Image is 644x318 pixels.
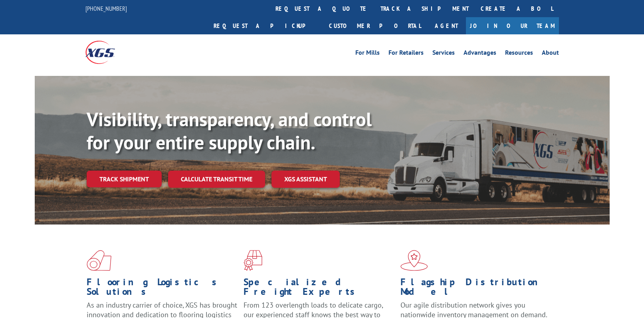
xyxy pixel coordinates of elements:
a: Join Our Team [466,17,559,34]
a: For Retailers [388,50,424,58]
a: Customer Portal [323,17,427,34]
a: About [542,50,559,58]
b: Visibility, transparency, and control for your entire supply chain. [87,107,372,155]
a: Track shipment [87,171,162,187]
a: For Mills [355,50,380,58]
a: Calculate transit time [168,171,265,188]
a: Advantages [464,50,496,58]
a: Resources [505,50,533,58]
img: xgs-icon-total-supply-chain-intelligence-red [87,250,111,271]
a: [PHONE_NUMBER] [85,4,127,12]
a: Request a pickup [208,17,323,34]
a: XGS ASSISTANT [271,171,340,188]
h1: Specialized Freight Experts [244,277,394,300]
h1: Flagship Distribution Model [400,277,551,300]
a: Services [432,50,455,58]
a: Agent [427,17,466,34]
img: xgs-icon-flagship-distribution-model-red [400,250,428,271]
h1: Flooring Logistics Solutions [87,277,238,300]
img: xgs-icon-focused-on-flooring-red [244,250,262,271]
